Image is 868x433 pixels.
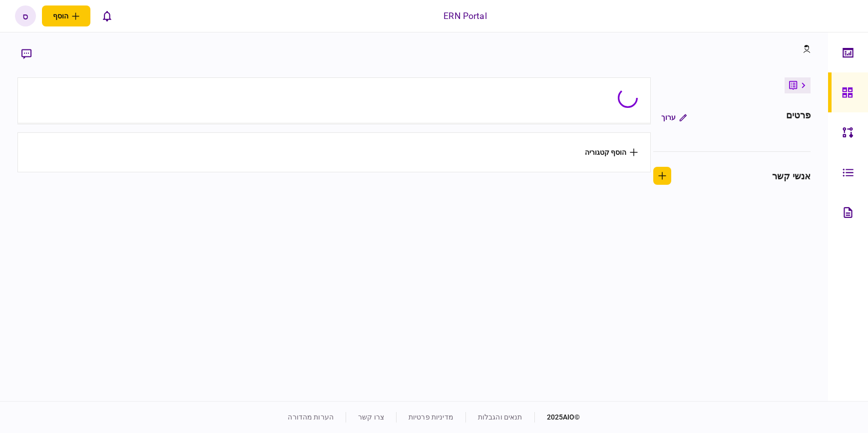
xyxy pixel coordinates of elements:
[786,108,811,126] div: פרטים
[42,5,90,26] button: פתח תפריט להוספת לקוח
[358,413,384,421] a: צרו קשר
[653,108,695,126] button: ערוך
[15,5,36,26] button: ס
[534,412,580,423] div: © 2025 AIO
[772,169,811,183] div: אנשי קשר
[288,413,334,421] a: הערות מהדורה
[585,148,638,156] button: הוסף קטגוריה
[478,413,522,421] a: תנאים והגבלות
[443,9,486,22] div: ERN Portal
[96,5,117,26] button: פתח רשימת התראות
[409,413,453,421] a: מדיניות פרטיות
